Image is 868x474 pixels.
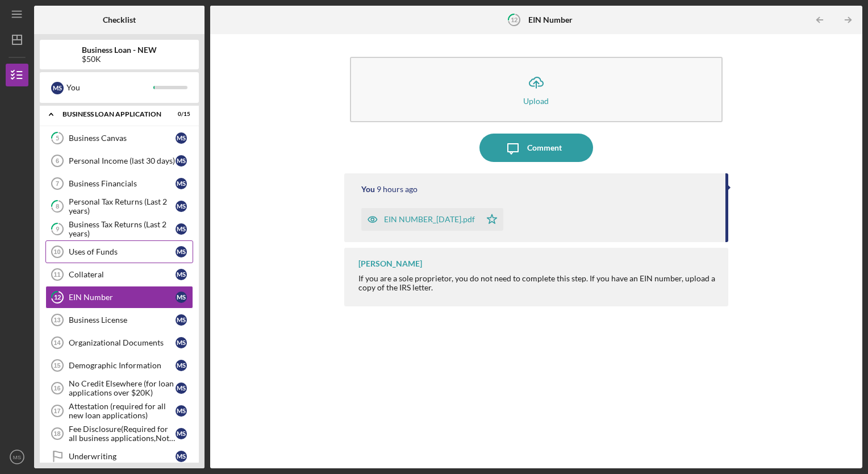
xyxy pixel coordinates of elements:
[45,445,193,468] a: UnderwritingMS
[56,180,59,187] tspan: 7
[53,317,60,323] tspan: 13
[45,127,193,149] a: 5Business CanvasMS
[69,361,176,370] div: Demographic Information
[69,220,176,238] div: Business Tax Returns (Last 2 years)
[45,400,193,422] a: 17Attestation (required for all new loan applications)MS
[361,185,375,194] div: You
[176,314,187,326] div: M S
[66,78,153,97] div: You
[358,259,422,268] div: [PERSON_NAME]
[56,226,60,233] tspan: 9
[358,274,717,292] div: If you are a sole proprietor, you do not need to complete this step. If you have an EIN number, u...
[170,111,190,118] div: 0 / 15
[45,331,193,354] a: 14Organizational DocumentsMS
[62,111,162,118] div: BUSINESS LOAN APPLICATION
[350,57,723,122] button: Upload
[45,218,193,240] a: 9Business Tax Returns (Last 2 years)MS
[56,157,59,164] tspan: 6
[176,382,187,394] div: M S
[69,247,176,256] div: Uses of Funds
[176,269,187,280] div: M S
[176,405,187,417] div: M S
[45,422,193,445] a: 18Fee Disclosure(Required for all business applications,Not needed for Contractor loans)MS
[45,263,193,286] a: 11CollateralMS
[53,362,60,369] tspan: 15
[176,246,187,257] div: M S
[69,270,176,279] div: Collateral
[45,195,193,218] a: 8Personal Tax Returns (Last 2 years)MS
[69,197,176,215] div: Personal Tax Returns (Last 2 years)
[45,240,193,263] a: 10Uses of FundsMS
[45,172,193,195] a: 7Business FinancialsMS
[69,293,176,302] div: EIN Number
[45,354,193,377] a: 15Demographic InformationMS
[527,134,562,162] div: Comment
[53,430,60,437] tspan: 18
[69,315,176,325] div: Business License
[69,379,176,397] div: No Credit Elsewhere (for loan applications over $20K)
[13,454,21,460] text: MS
[69,452,176,461] div: Underwriting
[53,248,60,255] tspan: 10
[45,286,193,309] a: 12EIN NumberMS
[511,16,518,23] tspan: 12
[82,55,157,64] div: $50K
[53,339,61,346] tspan: 14
[69,402,176,420] div: Attestation (required for all new loan applications)
[69,134,176,143] div: Business Canvas
[176,178,187,189] div: M S
[176,337,187,348] div: M S
[69,425,176,443] div: Fee Disclosure(Required for all business applications,Not needed for Contractor loans)
[176,292,187,303] div: M S
[56,135,59,142] tspan: 5
[176,360,187,371] div: M S
[53,271,60,278] tspan: 11
[528,15,573,24] b: EIN Number
[82,45,157,55] b: Business Loan - NEW
[176,428,187,439] div: M S
[103,15,136,24] b: Checklist
[56,203,59,210] tspan: 8
[361,208,503,231] button: EIN NUMBER_[DATE].pdf
[45,149,193,172] a: 6Personal Income (last 30 days)MS
[176,201,187,212] div: M S
[53,408,60,414] tspan: 17
[176,451,187,462] div: M S
[377,185,418,194] time: 2025-09-10 11:34
[53,385,60,392] tspan: 16
[176,223,187,235] div: M S
[45,309,193,331] a: 13Business LicenseMS
[69,179,176,188] div: Business Financials
[6,446,28,468] button: MS
[479,134,593,162] button: Comment
[523,97,549,105] div: Upload
[69,338,176,347] div: Organizational Documents
[176,155,187,167] div: M S
[54,294,61,301] tspan: 12
[69,156,176,165] div: Personal Income (last 30 days)
[45,377,193,400] a: 16No Credit Elsewhere (for loan applications over $20K)MS
[384,215,475,224] div: EIN NUMBER_[DATE].pdf
[176,132,187,144] div: M S
[51,82,64,94] div: M S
